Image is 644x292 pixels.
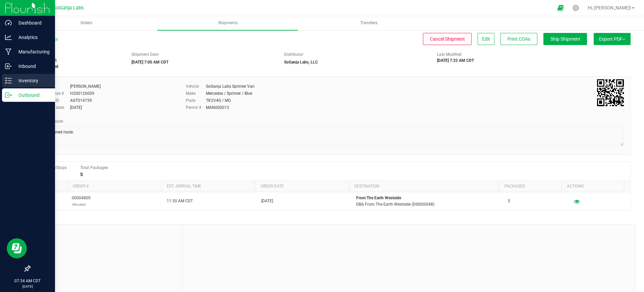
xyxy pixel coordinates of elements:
span: Cancel Shipment [430,36,465,42]
p: Inventory [12,77,52,85]
img: Scan me! [597,79,624,106]
inline-svg: Dashboard [5,19,12,26]
inline-svg: Inbound [5,63,12,70]
div: [PERSON_NAME] [70,83,101,89]
button: Edit [478,33,494,45]
label: Make [186,90,206,96]
th: Order # [67,181,161,192]
span: Notes [35,230,177,238]
div: SoGanja Labs Sprinter Van [206,83,255,89]
th: Destination [349,181,499,192]
strong: [DATE] 7:00 AM CDT [131,60,168,65]
label: Plate [186,97,206,103]
label: Shipment Date [131,51,158,57]
div: [DATE] [70,105,82,111]
p: From The Earth Westside [356,195,500,201]
span: Total Packages [80,165,108,170]
a: Shipments [157,16,298,30]
label: Last Modified [437,51,462,57]
button: Ship Shipment [543,33,587,45]
span: Print COAs [507,36,530,42]
p: Inbound [12,62,52,70]
button: Export PDF [594,33,631,45]
div: TK2V4G / MO [206,97,231,103]
p: [DATE] [3,284,52,289]
span: Hi, [PERSON_NAME]! [588,5,631,10]
strong: [DATE] 7:32 AM CDT [437,58,474,63]
p: DBA From The Earth Westside (DIS000048) [356,201,500,208]
inline-svg: Analytics [5,34,12,41]
span: Export PDF [599,36,625,42]
th: Order date [255,181,349,192]
label: Permit # [186,105,206,111]
span: Edit [482,36,490,42]
div: Manage settings [572,5,580,11]
p: Analytics [12,33,52,41]
inline-svg: Inventory [5,77,12,84]
span: 11:30 AM CDT [167,198,193,204]
span: 5 [508,198,510,204]
label: Vehicle [186,83,206,89]
strong: SoGanja Labs, LLC [284,60,318,65]
div: MAN000013 [206,105,229,111]
span: Shipment # [30,51,121,57]
th: Packages [499,181,561,192]
button: Print COAs [500,33,537,45]
span: Open Ecommerce Menu [553,1,568,14]
span: Orders [71,20,101,26]
inline-svg: Manufacturing [5,48,12,55]
span: Shipments [209,20,247,26]
div: H200126009 [70,90,94,96]
div: AGT014759 [70,97,92,103]
div: Mercedes / Sprinter / Blue [206,90,252,96]
qrcode: 20250925-001 [597,79,624,106]
a: Orders [16,16,157,30]
a: Transfers [299,16,439,30]
th: Est. arrival time [161,181,255,192]
inline-svg: Outbound [5,92,12,98]
span: Transfers [351,20,386,26]
p: Outbound [12,91,52,99]
p: Manufacturing [12,48,52,56]
iframe: Resource center [7,238,27,258]
p: Allocated [72,201,91,208]
span: 00004800 [72,195,91,208]
p: Dashboard [12,19,52,27]
span: SoGanja Labs [54,5,84,11]
label: Distributor [284,51,303,57]
span: [DATE] [261,198,273,204]
button: Cancel Shipment [423,33,472,45]
strong: 5 [80,172,83,177]
th: Actions [561,181,624,192]
p: 07:34 AM CDT [3,278,52,284]
span: Ship Shipment [550,36,580,42]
